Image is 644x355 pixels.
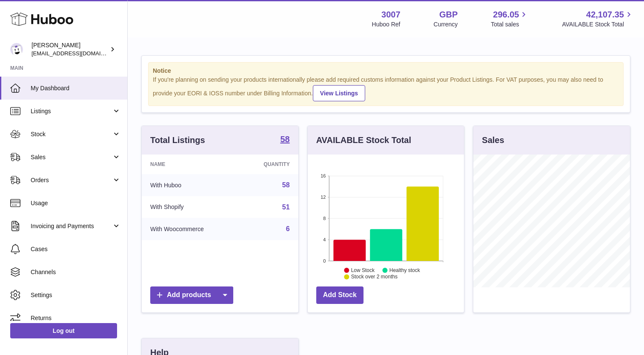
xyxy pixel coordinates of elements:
a: Log out [10,323,117,338]
span: [EMAIL_ADDRESS][DOMAIN_NAME] [31,50,125,57]
span: Total sales [491,20,529,29]
span: 296.05 [493,9,519,20]
text: 16 [321,173,326,178]
td: With Woocommerce [142,218,239,240]
text: Low Stock [351,267,375,273]
a: Add Stock [316,286,364,304]
td: With Huboo [142,174,239,196]
a: 42,107.35 AVAILABLE Stock Total [562,9,634,29]
text: 4 [323,237,326,242]
strong: 58 [280,135,289,143]
span: Invoicing and Payments [31,222,112,230]
span: Orders [31,176,112,184]
span: Returns [31,314,121,322]
strong: GBP [439,9,458,20]
td: With Shopify [142,196,239,218]
span: Settings [31,291,121,299]
a: View Listings [313,85,365,101]
th: Quantity [239,155,298,174]
text: 8 [323,216,326,221]
span: Cases [31,245,121,253]
img: bevmay@maysama.com [10,43,23,56]
span: Channels [31,268,121,276]
span: Listings [31,107,112,115]
span: AVAILABLE Stock Total [562,20,634,29]
th: Name [142,155,239,174]
a: 6 [286,225,290,232]
a: 58 [280,135,289,145]
text: 0 [323,258,326,263]
strong: Notice [153,67,619,75]
div: Huboo Ref [372,20,401,29]
h3: AVAILABLE Stock Total [316,135,411,146]
div: [PERSON_NAME] [31,41,108,57]
strong: 3007 [381,9,401,20]
h3: Total Listings [150,135,205,146]
span: 42,107.35 [586,9,624,20]
a: Add products [150,286,233,304]
a: 58 [282,181,290,189]
span: Usage [31,199,121,207]
span: Sales [31,153,112,161]
span: My Dashboard [31,84,121,92]
div: Currency [434,20,458,29]
span: Stock [31,130,112,138]
text: Stock over 2 months [351,274,398,280]
text: 12 [321,195,326,200]
a: 51 [282,203,290,211]
h3: Sales [482,135,504,146]
a: 296.05 Total sales [491,9,529,29]
div: If you're planning on sending your products internationally please add required customs informati... [153,76,619,101]
text: Healthy stock [389,267,421,273]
